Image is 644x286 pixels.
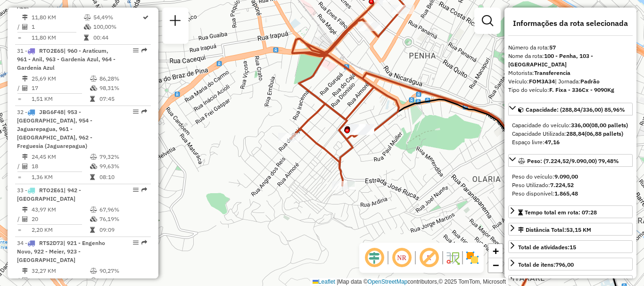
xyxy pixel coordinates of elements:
[22,154,28,160] i: Distância Total
[512,173,578,180] span: Peso do veículo:
[478,11,497,30] a: Exibir filtros
[508,52,633,69] div: Nome da rota:
[90,207,97,212] i: % de utilização do peso
[143,15,149,20] i: Rota otimizada
[17,33,22,42] td: =
[418,246,440,269] span: Exibir rótulo
[512,138,629,147] div: Espaço livre:
[508,19,633,28] h4: Informações da rota selecionada
[508,169,633,202] div: Peso: (7.224,52/9.090,00) 79,48%
[22,207,28,212] i: Distância Total
[549,44,556,51] strong: 57
[508,69,633,77] div: Motorista:
[508,52,593,68] strong: 100 - Penha, 103 - [GEOGRAPHIC_DATA]
[99,276,147,285] td: 99,66%
[313,278,335,285] a: Leaflet
[337,278,338,285] span: |
[133,48,139,53] em: Opções
[17,22,22,32] td: /
[141,187,147,193] em: Rota exportada
[17,47,116,71] span: | 960 - Araticum, 961 - Anil, 963 - Gardenia Azul, 964 - Gardenia Azul
[508,103,633,115] a: Capacidade: (288,84/336,00) 85,96%
[17,225,22,235] td: =
[93,13,142,22] td: 54,49%
[31,33,83,42] td: 11,80 KM
[31,276,90,285] td: 11
[525,209,597,216] span: Tempo total em rota: 07:28
[512,130,629,138] div: Capacidade Utilizada:
[22,76,28,82] i: Distância Total
[22,24,28,30] i: Total de Atividades
[310,278,508,286] div: Map data © contributors,© 2025 TomTom, Microsoft
[508,86,633,94] div: Tipo do veículo:
[99,162,147,171] td: 99,63%
[508,258,633,270] a: Total de itens:796,00
[133,240,139,245] em: Opções
[22,216,28,222] i: Total de Atividades
[534,69,570,76] strong: Transferencia
[555,261,574,268] strong: 796,00
[141,48,147,53] em: Rota exportada
[31,266,90,276] td: 32,27 KM
[99,94,147,104] td: 07:45
[508,205,633,218] a: Tempo total em rota: 07:28
[99,205,147,214] td: 67,96%
[508,223,633,236] a: Distância Total:53,15 KM
[529,78,555,85] strong: FOM3A34
[90,227,95,233] i: Tempo total em rota
[571,122,589,129] strong: 336,00
[589,122,628,129] strong: (08,00 pallets)
[493,245,499,257] span: +
[488,258,503,272] a: Zoom out
[512,189,629,198] div: Peso disponível:
[17,94,22,104] td: =
[512,121,629,130] div: Capacidade do veículo:
[31,13,83,22] td: 11,80 KM
[31,94,90,104] td: 1,51 KM
[31,22,83,32] td: 1
[508,117,633,150] div: Capacidade: (288,84/336,00) 85,96%
[526,106,625,113] span: Capacidade: (288,84/336,00) 85,96%
[99,266,147,276] td: 90,27%
[90,216,97,222] i: % de utilização da cubagem
[368,278,408,285] a: OpenStreetMap
[99,214,147,224] td: 76,19%
[390,246,413,269] span: Ocultar NR
[90,76,97,82] i: % de utilização do peso
[17,108,92,149] span: 32 -
[17,187,81,202] span: | 942 - [GEOGRAPHIC_DATA]
[550,181,574,188] strong: 7.224,52
[90,174,95,180] i: Tempo total em rota
[39,187,64,194] span: RTO2E61
[566,226,591,233] span: 53,15 KM
[17,162,22,171] td: /
[31,152,90,162] td: 24,45 KM
[141,240,147,245] em: Rota exportada
[549,86,614,93] strong: F. Fixa - 336Cx - 9090Kg
[508,154,633,167] a: Peso: (7.224,52/9.090,00) 79,48%
[17,239,105,263] span: | 921 - Engenho Novo, 922 - Meier, 923 - [GEOGRAPHIC_DATA]
[554,190,578,197] strong: 1.865,48
[99,83,147,93] td: 98,31%
[17,47,116,71] span: 31 -
[22,278,28,283] i: Total de Atividades
[22,15,28,20] i: Distância Total
[99,152,147,162] td: 79,32%
[93,33,142,42] td: 00:44
[570,244,576,251] strong: 15
[493,259,499,271] span: −
[488,244,503,258] a: Zoom in
[465,250,480,265] img: Exibir/Ocultar setores
[99,74,147,83] td: 86,28%
[99,172,147,182] td: 08:10
[90,268,97,274] i: % de utilização do peso
[22,163,28,169] i: Total de Atividades
[508,77,633,86] div: Veículo:
[31,225,90,235] td: 2,20 KM
[31,172,90,182] td: 1,36 KM
[580,78,600,85] strong: Padrão
[133,187,139,193] em: Opções
[39,108,64,115] span: JBG6F48
[17,187,81,202] span: 33 -
[518,226,591,234] div: Distância Total:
